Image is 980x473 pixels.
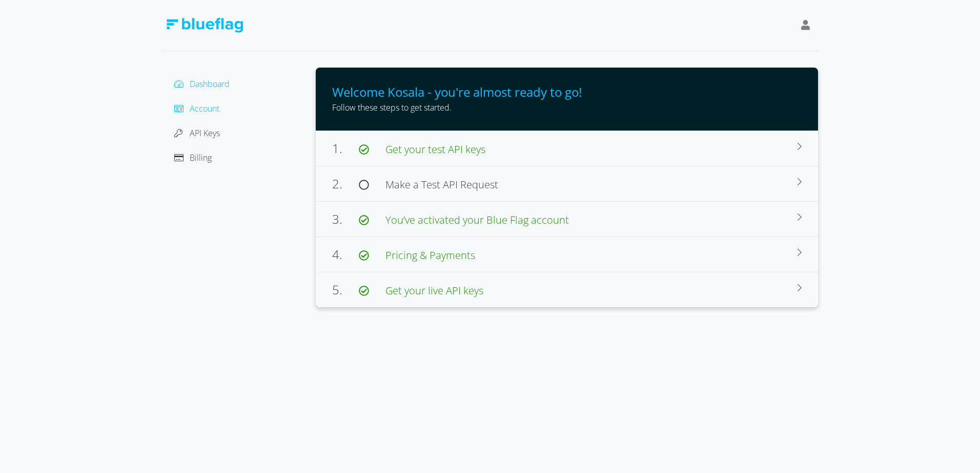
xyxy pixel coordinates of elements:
[332,281,359,298] span: 5.
[174,78,230,90] a: Dashboard
[332,175,359,192] span: 2.
[332,140,359,157] span: 1.
[385,213,569,227] span: You’ve activated your Blue Flag account
[190,78,230,90] span: Dashboard
[385,248,475,262] span: Pricing & Payments
[385,142,485,156] span: Get your test API keys
[332,102,452,113] span: Follow these steps to get started.
[166,18,243,33] img: Blue Flag Logo
[174,152,212,163] a: Billing
[385,178,498,191] span: Make a Test API Request
[385,284,483,297] span: Get your live API keys
[332,210,359,227] span: 3.
[190,127,220,139] span: API Keys
[332,83,582,100] span: Welcome Kosala - you're almost ready to go!
[190,152,212,163] span: Billing
[190,103,219,114] span: Account
[332,246,359,263] span: 4.
[174,127,220,139] a: API Keys
[174,103,219,114] a: Account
